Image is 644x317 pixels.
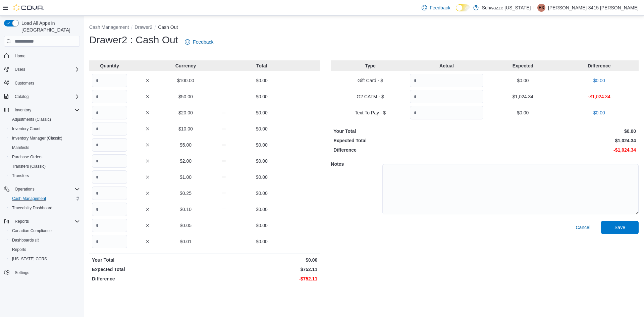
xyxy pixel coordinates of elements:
[7,203,83,213] button: Traceabilty Dashboard
[12,256,47,262] span: [US_STATE] CCRS
[92,170,127,184] input: Quantity
[92,154,127,168] input: Quantity
[601,221,639,234] button: Save
[92,106,127,119] input: Quantity
[89,24,129,30] button: Cash Management
[539,4,544,12] span: R3
[537,4,545,12] div: Ryan-3415 Langeler
[9,134,65,142] a: Inventory Manager (Classic)
[9,144,32,152] a: Manifests
[410,90,483,103] input: Quantity
[12,173,29,178] span: Transfers
[12,136,62,141] span: Inventory Manager (Classic)
[12,93,31,101] button: Catalog
[1,184,83,194] button: Operations
[7,115,83,124] button: Adjustments (Classic)
[9,153,80,161] span: Purchase Orders
[9,115,80,123] span: Adjustments (Classic)
[244,222,279,229] p: $0.00
[1,51,83,60] button: Home
[168,206,203,213] p: $0.10
[9,236,80,244] span: Dashboards
[89,33,178,47] h1: Drawer2 : Cash Out
[12,185,80,193] span: Operations
[92,257,203,263] p: Your Total
[9,204,55,212] a: Traceabilty Dashboard
[9,227,54,235] a: Canadian Compliance
[89,24,639,32] nav: An example of EuiBreadcrumbs
[168,222,203,229] p: $0.05
[486,128,636,135] p: $0.00
[333,147,483,153] p: Difference
[333,62,407,69] p: Type
[12,145,29,150] span: Manifests
[9,195,49,203] a: Cash Management
[12,106,80,114] span: Inventory
[158,24,178,30] button: Cash Out
[206,266,317,273] p: $752.11
[9,236,42,244] a: Dashboards
[456,4,470,11] input: Dark Mode
[15,219,29,224] span: Reports
[244,238,279,245] p: $0.00
[19,20,80,33] span: Load All Apps in [GEOGRAPHIC_DATA]
[92,203,127,216] input: Quantity
[15,67,25,72] span: Users
[12,126,41,131] span: Inventory Count
[12,247,26,252] span: Reports
[9,153,45,161] a: Purchase Orders
[7,162,83,171] button: Transfers (Classic)
[1,92,83,101] button: Catalog
[410,62,483,69] p: Actual
[12,217,80,225] span: Reports
[7,171,83,180] button: Transfers
[92,235,127,248] input: Quantity
[12,164,46,169] span: Transfers (Classic)
[410,74,483,87] input: Quantity
[92,62,127,69] p: Quantity
[12,269,32,277] a: Settings
[168,142,203,148] p: $5.00
[12,268,80,277] span: Settings
[12,237,39,243] span: Dashboards
[4,48,80,295] nav: Complex example
[9,125,80,133] span: Inventory Count
[12,93,80,101] span: Catalog
[7,134,83,143] button: Inventory Manager (Classic)
[7,194,83,203] button: Cash Management
[12,196,46,201] span: Cash Management
[168,158,203,164] p: $2.00
[562,77,636,84] p: $0.00
[13,4,44,11] img: Cova
[193,39,213,45] span: Feedback
[482,4,531,12] p: Schwazze [US_STATE]
[12,154,43,160] span: Purchase Orders
[1,65,83,74] button: Users
[562,109,636,116] p: $0.00
[7,226,83,235] button: Canadian Compliance
[12,79,37,87] a: Customers
[9,162,48,170] a: Transfers (Classic)
[12,52,28,60] a: Home
[9,227,80,235] span: Canadian Compliance
[486,77,559,84] p: $0.00
[92,74,127,87] input: Quantity
[12,106,34,114] button: Inventory
[486,147,636,153] p: -$1,024.34
[244,109,279,116] p: $0.00
[168,77,203,84] p: $100.00
[419,1,453,14] a: Feedback
[9,172,32,180] a: Transfers
[92,275,203,282] p: Difference
[168,174,203,180] p: $1.00
[7,254,83,264] button: [US_STATE] CCRS
[7,152,83,162] button: Purchase Orders
[1,105,83,115] button: Inventory
[333,109,407,116] p: Text To Pay - $
[182,35,216,49] a: Feedback
[331,157,381,171] h5: Notes
[410,106,483,119] input: Quantity
[486,109,559,116] p: $0.00
[92,266,203,273] p: Expected Total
